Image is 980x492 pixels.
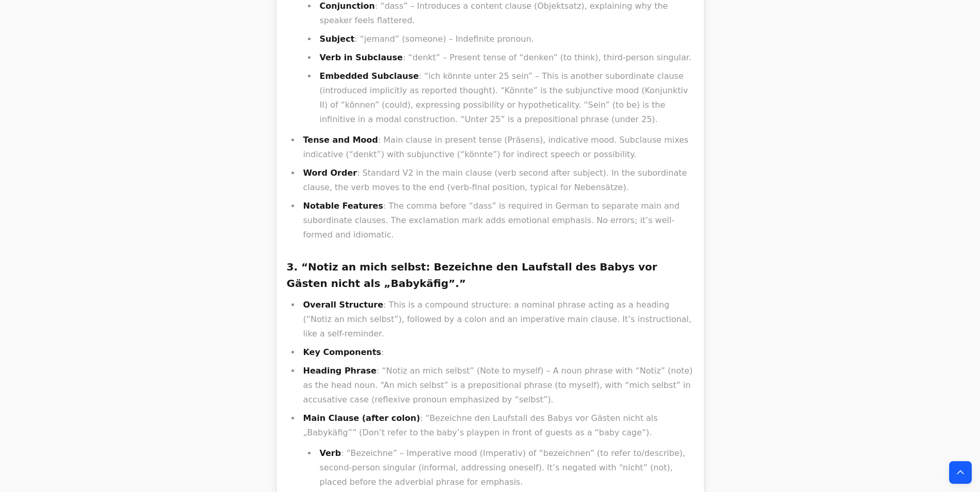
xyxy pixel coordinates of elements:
[949,461,972,484] button: Back to top
[300,298,694,341] li: : This is a compound structure: a nominal phrase acting as a heading (“Notiz an mich selbst”), fo...
[303,413,420,423] strong: Main Clause (after colon)
[300,364,694,407] li: : “Notiz an mich selbst” (Note to myself) – A noun phrase with “Notiz” (note) as the head noun. “...
[317,50,694,65] li: : “denkt” – Present tense of “denken” (to think), third-person singular.
[303,168,357,178] strong: Word Order
[303,366,377,376] strong: Heading Phrase
[287,259,694,292] h3: 3. “Notiz an mich selbst: Bezeichne den Laufstall des Babys vor Gästen nicht als „Babykäfig”.”
[320,34,355,44] strong: Subject
[303,347,382,357] strong: Key Components
[320,448,341,458] strong: Verb
[303,300,384,310] strong: Overall Structure
[317,32,694,46] li: : “jemand” (someone) – Indefinite pronoun.
[320,1,375,11] strong: Conjunction
[320,71,419,81] strong: Embedded Subclause
[303,201,383,211] strong: Notable Features
[300,345,694,360] li: :
[317,69,694,127] li: : “ich könnte unter 25 sein” – This is another subordinate clause (introduced implicitly as repor...
[300,166,694,195] li: : Standard V2 in the main clause (verb second after subject). In the subordinate clause, the verb...
[303,135,379,145] strong: Tense and Mood
[320,53,403,62] strong: Verb in Subclause
[317,446,694,489] li: : “Bezeichne” – Imperative mood (Imperativ) of “bezeichnen” (to refer to/describe), second-person...
[300,199,694,242] li: : The comma before “dass” is required in German to separate main and subordinate clauses. The exc...
[300,133,694,162] li: : Main clause in present tense (Präsens), indicative mood. Subclause mixes indicative (“denkt”) w...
